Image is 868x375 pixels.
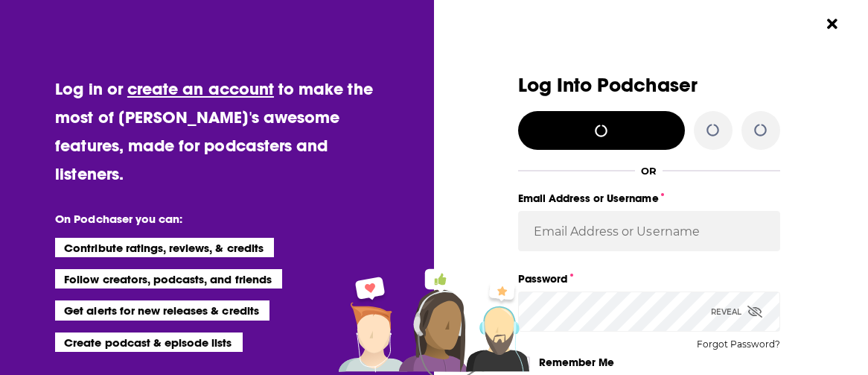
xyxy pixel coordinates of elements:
button: Forgot Password? [697,339,780,350]
li: Create podcast & episode lists [55,333,242,352]
label: Remember Me [539,353,614,372]
div: OR [641,165,657,177]
a: create an account [127,78,274,99]
input: Email Address or Username [518,211,780,251]
div: Reveal [711,292,762,332]
li: On Podchaser you can: [55,212,353,226]
li: Get alerts for new releases & credits [55,300,269,320]
li: Contribute ratings, reviews, & credits [55,238,274,257]
li: Follow creators, podcasts, and friends [55,269,282,289]
button: Close Button [818,10,846,38]
label: Email Address or Username [518,189,780,208]
label: Password [518,269,780,289]
h3: Log Into Podchaser [518,75,780,96]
